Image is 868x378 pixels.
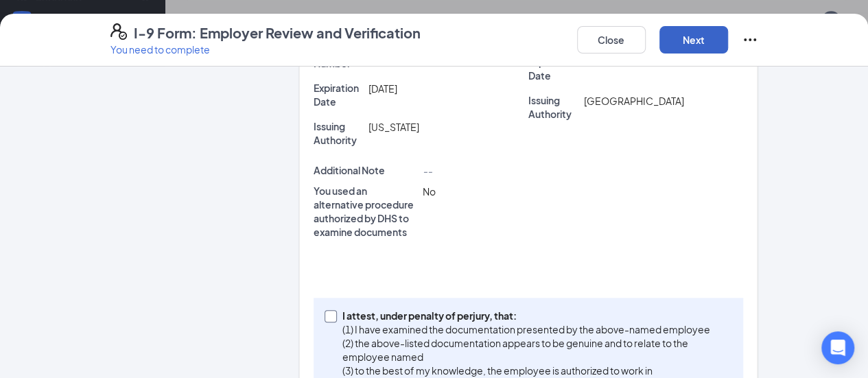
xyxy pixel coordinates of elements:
button: Close [577,26,646,54]
p: Expiration Date [314,81,363,108]
p: Issuing Authority [528,93,578,121]
span: -- [422,165,432,177]
div: Open Intercom Messenger [821,331,854,364]
span: No [422,185,435,198]
p: Expiration Date [528,55,578,82]
h4: I-9 Form: Employer Review and Verification [134,23,421,43]
svg: Ellipses [742,32,758,48]
span: [DATE] [368,82,397,95]
button: Next [659,26,728,54]
p: You used an alternative procedure authorized by DHS to examine documents [314,184,417,239]
span: [GEOGRAPHIC_DATA] [583,95,683,107]
p: Issuing Authority [314,119,363,147]
p: (1) I have examined the documentation presented by the above-named employee [342,322,727,336]
p: I attest, under penalty of perjury, that: [342,309,727,322]
p: (2) the above-listed documentation appears to be genuine and to relate to the employee named [342,336,727,364]
svg: FormI9EVerifyIcon [110,23,127,40]
span: [US_STATE] [368,121,419,133]
p: You need to complete [110,43,421,56]
p: Additional Note [314,163,417,177]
